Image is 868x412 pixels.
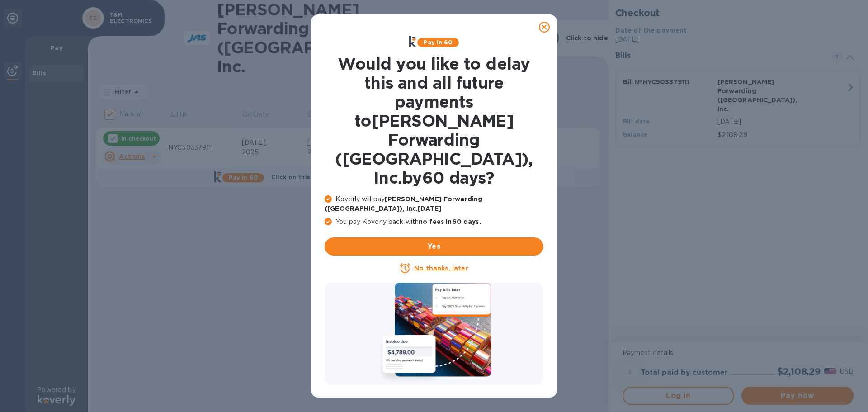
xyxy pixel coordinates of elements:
[325,237,543,256] button: Yes
[325,195,482,212] b: [PERSON_NAME] Forwarding ([GEOGRAPHIC_DATA]), Inc. [DATE]
[423,39,453,46] b: Pay in 60
[419,218,481,225] b: no fees in 60 days .
[325,54,543,187] h1: Would you like to delay this and all future payments to [PERSON_NAME] Forwarding ([GEOGRAPHIC_DAT...
[325,217,543,227] p: You pay Koverly back with
[332,241,536,252] span: Yes
[414,265,468,272] u: No thanks, later
[325,194,543,213] p: Koverly will pay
